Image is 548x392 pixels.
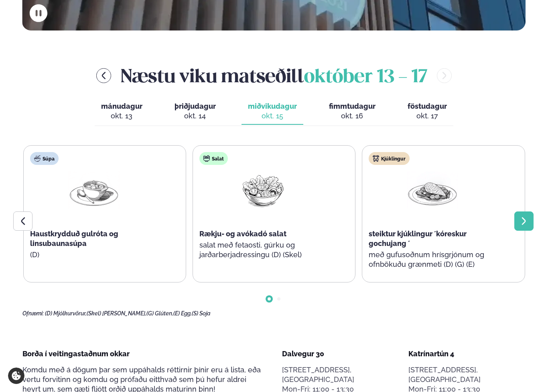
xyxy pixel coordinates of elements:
[329,102,375,110] span: fimmtudagur
[369,250,496,269] p: með gufusoðnum hrísgrjónum og ofnbökuðu grænmeti (D) (G) (E)
[437,68,452,83] button: menu-btn-right
[408,349,526,359] div: Katrínartún 4
[192,310,211,317] span: (S) Soja
[22,349,130,358] span: Borða í veitingastaðnum okkar
[175,111,216,121] div: okt. 14
[30,152,59,165] div: Súpa
[407,171,458,209] img: Chicken-breast.png
[401,98,453,125] button: föstudagur okt. 17
[68,171,120,209] img: Soup.png
[101,102,142,110] span: mánudagur
[87,310,146,317] span: (Skel) [PERSON_NAME],
[369,152,410,165] div: Kjúklingur
[101,111,142,121] div: okt. 13
[408,365,526,384] p: [STREET_ADDRESS], [GEOGRAPHIC_DATA]
[237,171,289,209] img: Salad.png
[268,297,271,301] span: Go to slide 1
[408,102,447,110] span: föstudagur
[175,102,216,110] span: þriðjudagur
[146,310,173,317] span: (G) Glúten,
[8,368,24,384] a: Cookie settings
[248,111,297,121] div: okt. 15
[203,155,210,162] img: salad.svg
[373,155,379,162] img: chicken.svg
[304,69,427,86] span: október 13 - 17
[173,310,192,317] span: (E) Egg,
[168,98,222,125] button: þriðjudagur okt. 14
[95,98,149,125] button: mánudagur okt. 13
[121,63,427,89] h2: Næstu viku matseðill
[329,111,375,121] div: okt. 16
[199,152,228,165] div: Salat
[277,297,280,301] span: Go to slide 2
[22,310,44,317] span: Ofnæmi:
[282,349,399,359] div: Dalvegur 30
[30,250,158,260] p: (D)
[45,310,87,317] span: (D) Mjólkurvörur,
[30,230,118,248] span: Haustkrydduð gulróta og linsubaunasúpa
[34,155,41,162] img: soup.svg
[323,98,382,125] button: fimmtudagur okt. 16
[282,365,399,384] p: [STREET_ADDRESS], [GEOGRAPHIC_DATA]
[96,68,111,83] button: menu-btn-left
[248,102,297,110] span: miðvikudagur
[408,111,447,121] div: okt. 17
[199,240,327,260] p: salat með fetaosti, gúrku og jarðarberjadressingu (D) (Skel)
[242,98,303,125] button: miðvikudagur okt. 15
[369,230,467,248] span: steiktur kjúklingur ´kóreskur gochujang ´
[199,230,286,238] span: Rækju- og avókadó salat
